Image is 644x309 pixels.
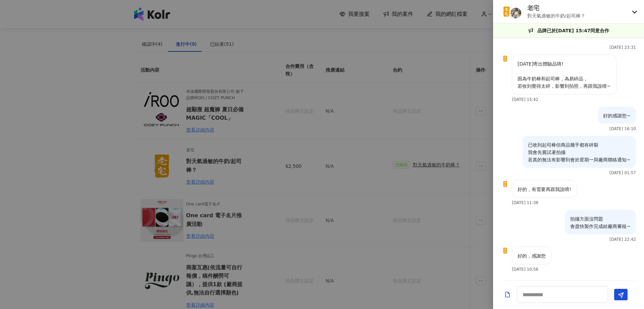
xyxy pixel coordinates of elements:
p: 已收到起司棒但商品幾乎都有碎裂 我會先嘗試著拍攝 若真的無法有影響到會於星期一與廠商聯絡通知~ [528,141,631,163]
p: 好的，感謝您 [518,252,546,260]
p: [DATE] 22:42 [609,237,636,242]
img: KOL Avatar [501,54,509,63]
button: Add a file [504,289,511,301]
button: Send [614,289,628,300]
p: [DATE] 01:57 [609,170,636,175]
p: 老宅 [527,4,585,12]
p: 好的，有需要再跟我說唷! [518,186,571,193]
img: KOL Avatar [500,5,513,18]
p: [DATE] 11:38 [512,200,538,205]
p: [DATE] 23:31 [609,45,636,50]
p: [DATE]寄出體驗品唷! 因為牛奶棒和起司棒，為易碎品， 若收到覺得太碎，影響到拍照，再跟我說唷~ [518,60,611,90]
img: KOL Avatar [501,180,509,188]
img: KOL Avatar [501,246,509,255]
p: [DATE] 10:56 [512,267,538,272]
img: KOL Avatar [511,8,521,18]
p: [DATE] 16:10 [609,126,636,131]
p: 好的感謝您~ [603,112,631,119]
p: [DATE] 15:42 [512,97,538,102]
p: 品牌已於[DATE] 15:47同意合作 [537,27,609,34]
p: 對天氣過敏的牛奶/起司棒？ [527,12,585,20]
p: 拍攝方面沒問題 會盡快製作完成給廠商審核~ [570,215,631,230]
